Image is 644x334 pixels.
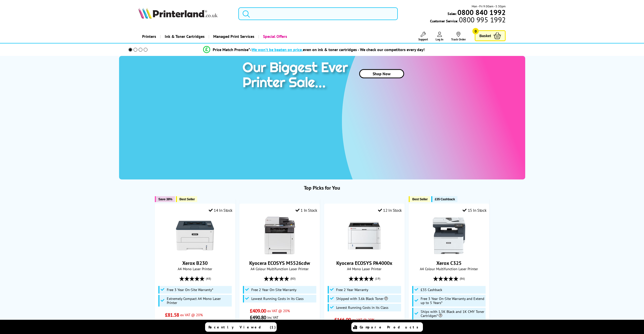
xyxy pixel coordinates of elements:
[138,30,160,43] a: Printers
[182,260,208,266] a: Xerox B230
[448,11,457,16] span: Sales:
[205,322,277,332] a: Recently Viewed (1)
[409,196,430,202] button: Best Seller
[345,251,383,256] a: Kyocera ECOSYS PA4000x
[421,310,484,318] span: Ships with 1.5K Black and 1K CMY Toner Cartridges*
[436,37,443,41] span: Log In
[206,274,211,283] span: (48)
[167,297,230,305] span: Extremely Compact A4 Mono Laser Printer
[261,251,299,256] a: Kyocera ECOSYS M5526cdw
[249,260,310,266] a: Kyocera ECOSYS M5526cdw
[431,196,457,202] button: £35 Cashback
[165,318,178,325] span: £97.90
[267,315,278,320] span: inc VAT
[421,297,484,305] span: Free 3 Year On-Site Warranty and Extend up to 5 Years*
[251,288,296,292] span: Free 2 Year On-Site Warranty
[457,8,506,17] b: 0800 840 1992
[251,297,304,301] span: Lowest Running Costs in its Class
[208,30,258,43] a: Managed Print Services
[418,37,428,41] span: Support
[158,266,233,271] span: A4 Mono Laser Printer
[378,208,402,213] div: 12 In Stock
[138,8,218,19] img: Printerland Logo
[457,10,506,15] a: 0800 840 1992
[411,266,486,271] span: A4 Colour Multifunction Laser Printer
[155,196,175,202] button: Save 38%
[336,297,388,301] span: Shipped with 3.6k Black Toner
[475,30,506,41] a: Basket 0
[436,260,461,266] a: Xerox C325
[460,274,465,283] span: (86)
[351,322,423,332] a: Compare Products
[418,32,428,41] a: Support
[336,306,388,310] span: Lowest Running Costs in its Class
[176,217,214,255] img: Xerox B230
[258,30,291,43] a: Special Offers
[336,288,368,292] span: Free 2 Year Warranty
[421,288,442,292] span: £35 Cashback
[359,69,404,78] a: Shop Now
[463,208,486,213] div: 15 In Stock
[267,308,290,313] span: ex VAT @ 20%
[290,274,295,283] span: (80)
[375,274,380,283] span: (19)
[250,314,266,321] span: £490.80
[165,312,179,318] span: £81.58
[179,197,195,201] span: Best Seller
[472,28,479,34] span: 0
[336,260,392,266] a: Kyocera ECOSYS PA4000x
[334,316,351,323] span: £166.00
[138,8,232,20] a: Printerland Logo
[458,17,506,22] span: 0800 995 1992
[352,317,375,322] span: ex VAT @ 20%
[176,251,214,256] a: Xerox B230
[430,251,468,256] a: Xerox C325
[160,30,208,43] a: Ink & Toner Cartridges
[327,266,402,271] span: A4 Mono Laser Printer
[158,197,172,201] span: Save 38%
[412,197,428,201] span: Best Seller
[360,325,421,329] span: Compare Products
[430,217,468,255] img: Xerox C325
[436,32,443,41] a: Log In
[208,325,276,329] span: Recently Viewed (1)
[180,312,203,317] span: ex VAT @ 20%
[252,47,303,52] span: We won’t be beaten on price,
[176,196,197,202] button: Best Seller
[167,288,213,292] span: Free 3 Year On-Site Warranty*
[240,56,353,96] img: printer sale
[180,319,191,324] span: inc VAT
[209,208,233,213] div: 14 In Stock
[451,32,466,41] a: Track Order
[122,45,507,54] li: modal_Promise
[479,32,491,39] span: Basket
[430,17,506,23] span: Customer Service:
[213,47,250,52] span: Price Match Promise*
[250,308,266,314] span: £409.00
[295,208,317,213] div: 1 In Stock
[250,47,425,52] div: - even on ink & toner cartridges - We check our competitors every day!
[472,4,506,9] span: Mon - Fri 9:00am - 5:30pm
[261,217,299,255] img: Kyocera ECOSYS M5526cdw
[435,197,455,201] span: £35 Cashback
[242,266,317,271] span: A4 Colour Multifunction Laser Printer
[165,30,205,43] span: Ink & Toner Cartridges
[345,217,383,255] img: Kyocera ECOSYS PA4000x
